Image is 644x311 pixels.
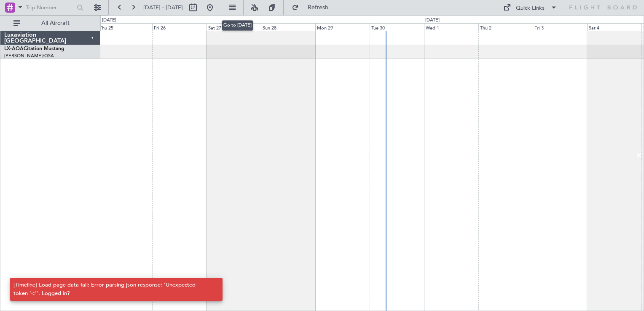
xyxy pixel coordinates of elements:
[425,17,440,24] div: [DATE]
[143,4,183,11] span: [DATE] - [DATE]
[98,23,152,31] div: Thu 25
[424,23,478,31] div: Wed 1
[370,23,424,31] div: Tue 30
[587,23,641,31] div: Sat 4
[478,23,533,31] div: Thu 2
[499,1,561,14] button: Quick Links
[516,4,545,13] div: Quick Links
[288,1,338,14] button: Refresh
[4,46,64,51] a: LX-AOACitation Mustang
[26,1,74,14] input: Trip Number
[4,53,54,59] a: [PERSON_NAME]/QSA
[152,23,207,31] div: Fri 26
[4,46,24,51] span: LX-AOA
[102,17,116,24] div: [DATE]
[301,5,336,11] span: Refresh
[207,23,261,31] div: Sat 27
[13,281,210,298] div: [Timeline] Load page data fail: Error parsing json response: 'Unexpected token '<''. Logged in?
[261,23,315,31] div: Sun 28
[22,20,89,26] span: All Aircraft
[9,16,91,30] button: All Aircraft
[315,23,370,31] div: Mon 29
[222,20,253,31] div: Go to [DATE]
[533,23,587,31] div: Fri 3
